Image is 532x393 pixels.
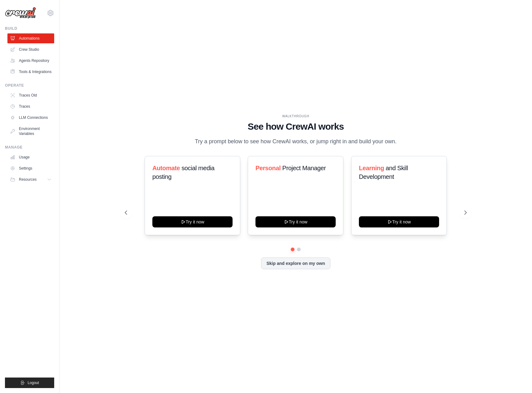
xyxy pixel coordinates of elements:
span: Automate [152,165,180,171]
a: Agents Repository [7,56,54,66]
span: Personal [255,165,281,171]
button: Try it now [255,216,336,227]
a: Automations [7,33,54,43]
button: Try it now [359,216,439,227]
span: Resources [19,177,37,182]
a: Settings [7,163,54,173]
div: Operate [5,83,54,88]
div: Build [5,26,54,31]
span: Project Manager [282,165,326,171]
button: Skip and explore on my own [261,257,330,269]
div: Manage [5,145,54,150]
button: Try it now [152,216,233,227]
a: Environment Variables [7,124,54,139]
img: Logo [5,7,36,19]
a: Traces Old [7,90,54,100]
h1: See how CrewAI works [125,121,467,132]
p: Try a prompt below to see how CrewAI works, or jump right in and build your own. [192,137,400,146]
a: Traces [7,101,54,111]
div: WALKTHROUGH [125,114,467,119]
span: social media posting [152,165,215,180]
span: Logout [28,380,39,385]
button: Resources [7,175,54,184]
button: Logout [5,378,54,388]
span: and Skill Development [359,165,408,180]
a: Crew Studio [7,45,54,54]
a: Tools & Integrations [7,67,54,77]
a: Usage [7,152,54,162]
span: Learning [359,165,384,171]
a: LLM Connections [7,113,54,123]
